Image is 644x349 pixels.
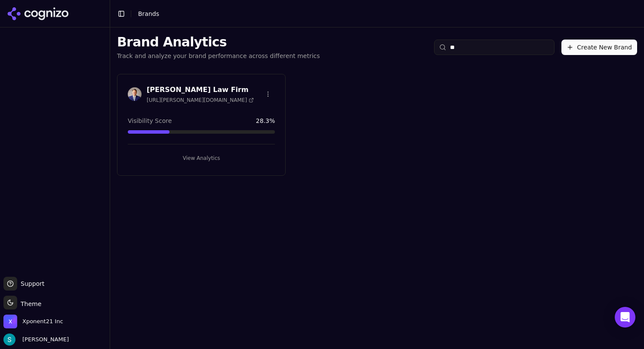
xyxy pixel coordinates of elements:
[128,87,142,101] img: Johnston Law Firm
[19,336,69,343] span: [PERSON_NAME]
[147,85,254,95] h3: [PERSON_NAME] Law Firm
[3,315,63,328] button: Open organization switcher
[561,40,637,55] button: Create New Brand
[22,318,63,325] span: Xponent21 Inc
[3,334,69,346] button: Open user button
[117,34,320,50] h1: Brand Analytics
[17,279,44,288] span: Support
[3,334,15,346] img: Sam Volante
[615,307,635,328] div: Open Intercom Messenger
[138,10,159,17] span: Brands
[3,315,17,328] img: Xponent21 Inc
[17,300,41,307] span: Theme
[256,116,275,125] span: 28.3 %
[138,9,159,18] nav: breadcrumb
[147,97,254,104] span: [URL][PERSON_NAME][DOMAIN_NAME]
[128,151,275,165] button: View Analytics
[128,116,172,125] span: Visibility Score
[117,52,320,60] p: Track and analyze your brand performance across different metrics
